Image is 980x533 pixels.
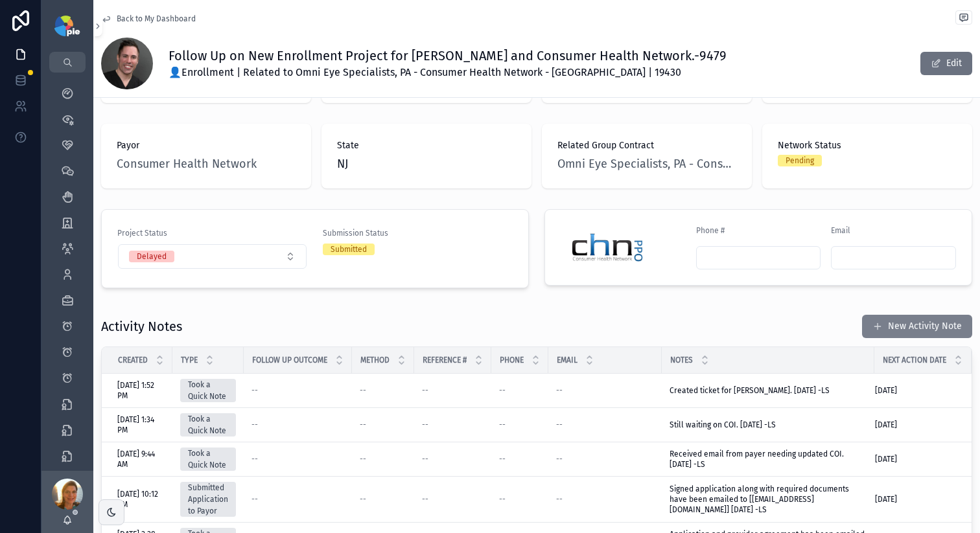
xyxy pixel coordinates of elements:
[117,449,165,470] a: [DATE] 9:44 AM
[360,420,366,430] span: --
[117,380,165,401] a: [DATE] 1:52 PM
[188,448,228,471] div: Took a Quick Note
[556,494,654,505] a: --
[188,482,228,517] div: Submitted Application to Payor
[499,454,541,464] a: --
[556,420,654,430] a: --
[360,494,406,505] a: --
[360,385,366,396] span: --
[181,355,198,365] span: Type
[423,355,467,365] span: Reference #
[862,315,972,338] button: New Activity Note
[180,413,236,437] a: Took a Quick Note
[556,385,563,396] span: --
[920,52,972,75] button: Edit
[422,385,484,396] a: --
[561,229,654,266] img: logo-consumer-health-network.png
[117,155,257,173] span: Consumer Health Network
[786,155,814,166] div: Pending
[670,420,776,430] span: Still waiting on COI. [DATE] -LS
[251,420,258,430] span: --
[499,420,541,430] a: --
[251,420,344,430] a: --
[137,251,167,262] div: Delayed
[337,155,348,173] span: NJ
[557,155,736,173] a: Omni Eye Specialists, PA - Consumer Health Network - [GEOGRAPHIC_DATA] | 19430
[337,139,516,152] span: State
[499,385,541,396] a: --
[875,454,956,464] a: [DATE]
[41,73,93,471] div: scrollable content
[188,413,228,437] div: Took a Quick Note
[360,454,406,464] a: --
[556,494,563,505] span: --
[556,385,654,396] a: --
[875,420,897,430] span: [DATE]
[360,385,406,396] a: --
[422,385,428,396] span: --
[117,414,165,435] span: [DATE] 1:34 PM
[778,139,957,152] span: Network Status
[117,228,307,238] span: Project Status
[118,355,148,365] span: Created
[188,379,228,402] div: Took a Quick Note
[251,494,258,505] span: --
[875,494,897,505] span: [DATE]
[875,385,956,396] a: [DATE]
[360,454,366,464] span: --
[557,355,577,365] span: Email
[118,244,307,269] button: Select Button
[251,454,344,464] a: --
[180,379,236,402] a: Took a Quick Note
[251,454,258,464] span: --
[670,420,867,430] a: Still waiting on COI. [DATE] -LS
[499,420,506,430] span: --
[251,385,258,396] span: --
[499,494,541,505] a: --
[422,420,484,430] a: --
[422,454,428,464] span: --
[422,420,428,430] span: --
[331,244,367,255] div: Submitted
[875,420,956,430] a: [DATE]
[169,65,727,80] span: 👤Enrollment | Related to Omni Eye Specialists, PA - Consumer Health Network - [GEOGRAPHIC_DATA] |...
[883,355,946,365] span: Next Action Date
[252,355,327,365] span: Follow Up Outcome
[251,385,344,396] a: --
[360,355,390,365] span: Method
[101,317,182,335] h1: Activity Notes
[169,47,727,65] h1: Follow Up on New Enrollment Project for [PERSON_NAME] and Consumer Health Network.-9479
[670,484,867,515] a: Signed application along with required documents have been emailed to [[EMAIL_ADDRESS][DOMAIN_NAM...
[670,385,867,396] a: Created ticket for [PERSON_NAME]. [DATE] -LS
[556,454,563,464] span: --
[670,355,693,365] span: Notes
[499,494,506,505] span: --
[360,494,366,505] span: --
[323,228,513,238] span: Submission Status
[117,139,296,152] span: Payor
[696,226,725,235] span: Phone #
[556,454,654,464] a: --
[251,494,344,505] a: --
[101,14,196,24] a: Back to My Dashboard
[670,385,830,396] span: Created ticket for [PERSON_NAME]. [DATE] -LS
[831,226,850,235] span: Email
[875,385,897,396] span: [DATE]
[422,454,484,464] a: --
[360,420,406,430] a: --
[556,420,563,430] span: --
[422,494,428,505] span: --
[670,449,867,470] a: Received email from payer needing updated COI. [DATE] -LS
[180,448,236,471] a: Took a Quick Note
[117,489,165,510] span: [DATE] 10:12 PM
[875,494,956,505] a: [DATE]
[102,210,528,288] a: Project StatusSelect ButtonSubmission StatusSubmitted
[117,14,196,24] span: Back to My Dashboard
[499,385,506,396] span: --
